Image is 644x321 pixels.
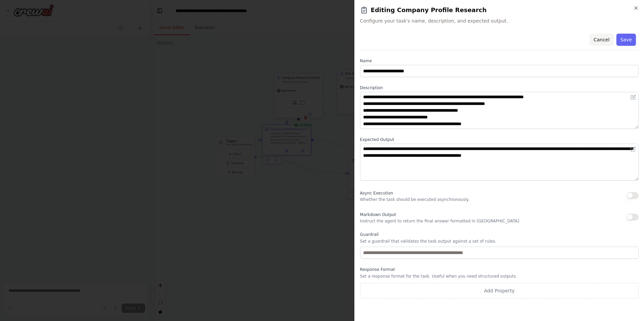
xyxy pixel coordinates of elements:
[616,34,636,46] button: Save
[360,17,639,24] span: Configure your task's name, description, and expected output.
[629,93,637,101] button: Open in editor
[589,34,613,46] button: Cancel
[360,85,639,91] label: Description
[360,197,470,202] p: Whether the task should be executed asynchronously.
[360,274,639,279] p: Set a response format for the task. Useful when you need structured outputs.
[360,232,639,237] label: Guardrail
[360,58,639,64] label: Name
[360,218,519,224] p: Instruct the agent to return the final answer formatted in [GEOGRAPHIC_DATA]
[360,283,639,298] button: Add Property
[360,137,639,142] label: Expected Output
[629,145,637,153] button: Open in editor
[360,5,639,15] h2: Editing Company Profile Research
[360,267,639,272] label: Response Format
[360,239,639,244] p: Set a guardrail that validates the task output against a set of rules.
[360,191,393,195] span: Async Execution
[360,212,396,217] span: Markdown Output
